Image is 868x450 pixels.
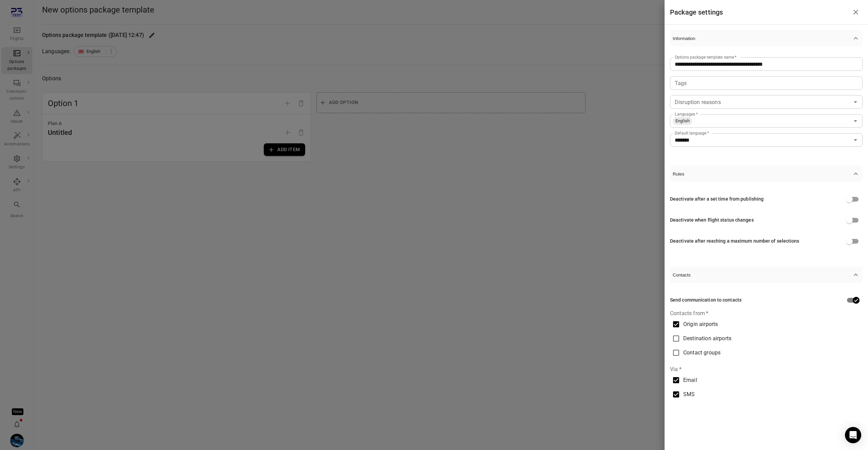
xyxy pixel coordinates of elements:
[683,349,721,357] span: Contact groups
[673,36,852,41] span: Information
[670,217,754,224] div: Deactivate when flight status changes
[670,196,764,203] div: Deactivate after a set time from publishing
[673,171,852,177] span: Rules
[670,30,863,46] button: Information
[683,320,718,328] span: Origin airports
[683,390,695,398] span: SMS
[670,309,708,317] legend: Contacts from
[675,111,698,117] label: Languages
[670,296,742,304] div: Send communication to contacts
[845,427,861,443] div: Open Intercom Messenger
[675,130,709,136] label: Default language
[673,272,852,278] span: Contacts
[675,54,737,60] label: Options package template name
[670,166,863,182] button: Rules
[851,135,860,145] button: Open
[670,283,863,412] div: Contacts
[670,182,863,259] div: Rules
[851,116,860,126] button: Open
[683,334,731,343] span: Destination airports
[670,7,723,18] h1: Package settings
[670,238,800,245] div: Deactivate after reaching a maximum number of selections
[670,267,863,283] button: Contacts
[849,5,863,19] button: Close drawer
[670,46,863,158] div: Information
[670,365,682,373] legend: Via
[673,118,692,124] span: English
[851,97,860,107] button: Open
[683,376,697,384] span: Email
